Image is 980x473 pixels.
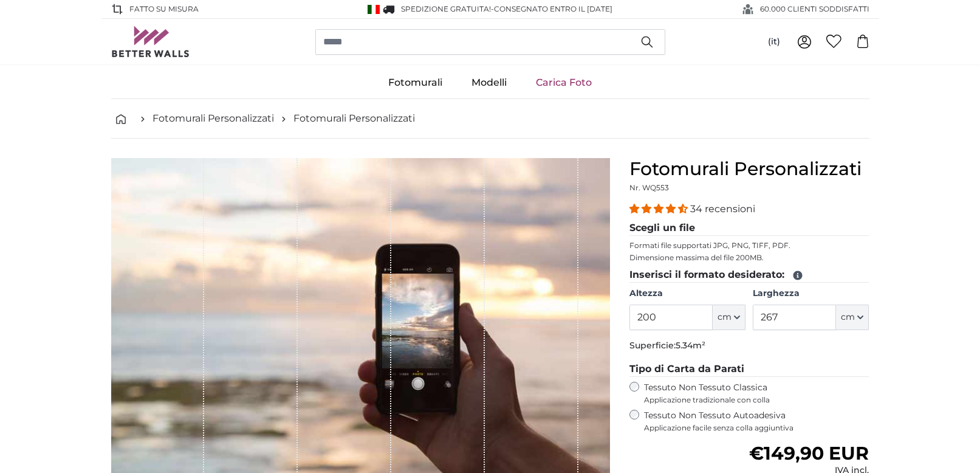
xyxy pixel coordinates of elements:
[629,253,869,263] p: Dimensione massima del file 200MB.
[644,382,869,405] label: Tessuto Non Tessuto Classica
[758,31,790,53] button: (it)
[129,4,199,15] span: Fatto su misura
[690,203,755,215] span: 34 recensioni
[760,4,869,15] span: 60.000 CLIENTI SODDISFATTI
[521,67,606,98] a: Carica Foto
[401,4,491,13] span: Spedizione GRATUITA!
[111,26,190,57] img: Betterwalls
[293,111,415,126] a: Fotomurali Personalizzati
[629,203,690,215] span: 4.32 stars
[111,99,869,139] nav: breadcrumbs
[749,442,869,464] span: €149,90 EUR
[753,288,869,300] label: Larghezza
[374,67,457,98] a: Fotomurali
[644,395,869,405] span: Applicazione tradizionale con colla
[836,305,869,330] button: cm
[718,311,732,323] span: cm
[676,340,705,351] span: 5.34m²
[629,268,869,283] legend: Inserisci il formato desiderato:
[644,423,869,433] span: Applicazione facile senza colla aggiuntiva
[629,241,869,250] p: Formati file supportati JPG, PNG, TIFF, PDF.
[629,183,669,192] span: Nr. WQ553
[629,340,869,352] p: Superficie:
[629,221,869,236] legend: Scegli un file
[152,111,274,126] a: Fotomurali Personalizzati
[629,362,869,377] legend: Tipo di Carta da Parati
[491,4,612,13] span: -
[629,158,869,180] h1: Fotomurali Personalizzati
[629,288,745,300] label: Altezza
[644,410,869,433] label: Tessuto Non Tessuto Autoadesiva
[457,67,521,98] a: Modelli
[368,5,380,14] img: Italia
[494,4,612,13] span: Consegnato entro il [DATE]
[713,305,745,330] button: cm
[841,311,855,323] span: cm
